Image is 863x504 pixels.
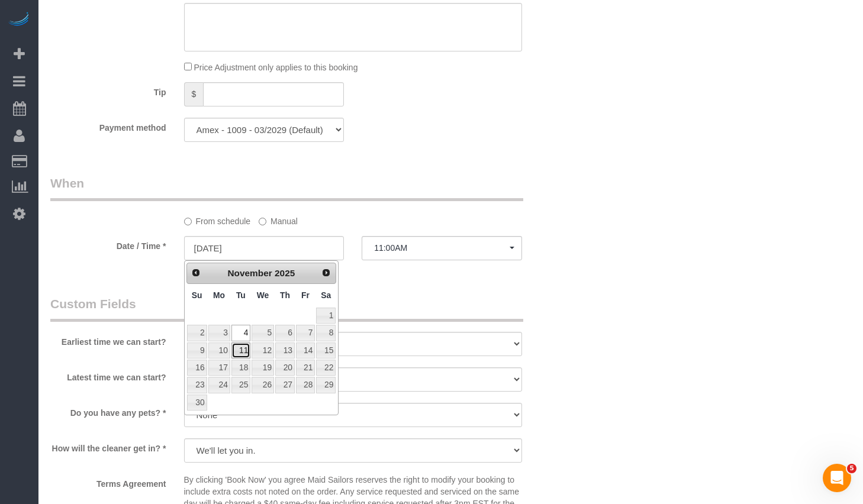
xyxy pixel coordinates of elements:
img: Automaid Logo [7,12,31,28]
label: Tip [41,82,175,98]
span: 5 [847,464,856,473]
a: 2 [187,325,207,341]
a: 14 [296,343,315,358]
label: How will the cleaner get in? * [41,438,175,454]
a: 7 [296,325,315,341]
a: 24 [208,377,230,393]
span: Monday [213,290,225,300]
label: Do you have any pets? * [41,403,175,419]
label: From schedule [184,211,251,227]
a: 21 [296,360,315,376]
legend: When [50,175,523,201]
a: 12 [252,343,274,358]
a: 23 [187,377,207,393]
a: 9 [187,343,207,358]
a: 18 [231,360,250,376]
span: Prev [191,268,201,277]
a: 6 [275,325,295,341]
span: $ [184,82,204,106]
a: 17 [208,360,230,376]
a: 25 [231,377,250,393]
label: Payment method [41,118,175,134]
a: 3 [208,325,230,341]
legend: Custom Fields [50,295,523,322]
a: 27 [275,377,295,393]
iframe: Intercom live chat [823,464,851,492]
a: 26 [252,377,274,393]
a: 28 [296,377,315,393]
a: Prev [188,264,205,281]
input: Manual [259,218,266,225]
span: November [227,268,272,278]
label: Terms Agreement [41,474,175,490]
a: 30 [187,395,207,411]
input: MM/DD/YYYY [184,236,344,260]
a: 13 [275,343,295,358]
span: Price Adjustment only applies to this booking [194,63,358,72]
a: 1 [316,308,336,324]
span: Next [321,268,331,277]
a: 22 [316,360,336,376]
a: 19 [252,360,274,376]
label: Date / Time * [41,236,175,252]
label: Latest time we can start? [41,367,175,383]
span: 11:00AM [374,243,510,253]
span: 2025 [275,268,295,278]
span: Saturday [321,290,331,300]
a: 8 [316,325,336,341]
span: Wednesday [257,290,269,300]
label: Manual [259,211,298,227]
a: 4 [231,325,250,341]
a: 11 [231,343,250,358]
label: Earliest time we can start? [41,332,175,348]
a: 10 [208,343,230,358]
span: Sunday [192,290,202,300]
a: 16 [187,360,207,376]
a: Next [318,264,335,281]
a: 15 [316,343,336,358]
span: Friday [301,290,310,300]
button: 11:00AM [362,236,522,260]
a: 20 [275,360,295,376]
input: From schedule [184,218,192,225]
a: 29 [316,377,336,393]
span: Tuesday [236,290,246,300]
span: Thursday [280,290,290,300]
a: 5 [252,325,274,341]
